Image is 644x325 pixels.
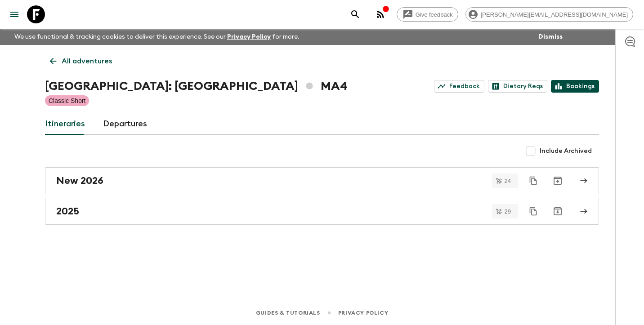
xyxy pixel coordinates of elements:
h2: New 2026 [56,175,103,187]
a: Itineraries [45,113,85,135]
a: Dietary Reqs [488,80,547,93]
span: 29 [499,209,516,214]
h2: 2025 [56,205,79,217]
a: Bookings [551,80,599,93]
a: Give feedback [397,7,458,22]
h1: [GEOGRAPHIC_DATA]: [GEOGRAPHIC_DATA] MA4 [45,77,348,95]
div: [PERSON_NAME][EMAIL_ADDRESS][DOMAIN_NAME] [465,7,633,22]
a: New 2026 [45,167,599,194]
a: All adventures [45,52,117,70]
span: [PERSON_NAME][EMAIL_ADDRESS][DOMAIN_NAME] [476,11,633,18]
a: 2025 [45,198,599,225]
button: Duplicate [525,173,541,189]
a: Guides & Tutorials [256,308,320,318]
button: Archive [549,202,567,220]
span: Include Archived [540,147,592,156]
button: menu [5,5,23,23]
button: search adventures [346,5,364,23]
span: 24 [499,178,516,184]
a: Privacy Policy [338,308,388,318]
button: Archive [549,172,567,190]
span: Give feedback [411,11,458,18]
button: Duplicate [525,203,541,219]
p: We use functional & tracking cookies to deliver this experience. See our for more. [11,29,303,45]
p: All adventures [62,56,112,67]
a: Departures [103,113,147,135]
button: Dismiss [536,31,565,43]
p: Classic Short [49,96,85,105]
a: Feedback [434,80,484,93]
a: Privacy Policy [227,34,271,40]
